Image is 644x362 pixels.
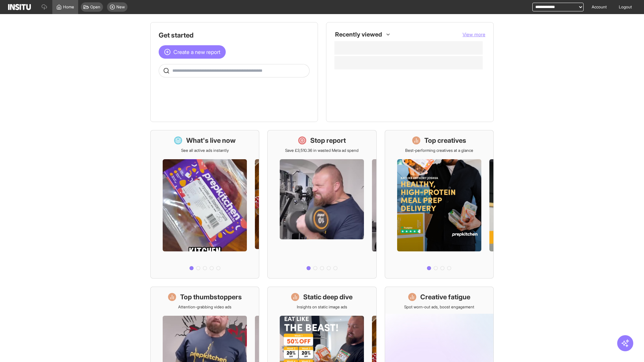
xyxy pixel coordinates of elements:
span: Home [63,4,74,10]
button: Create a new report [159,45,226,59]
h1: Get started [159,31,310,40]
h1: What's live now [186,136,236,145]
h1: Top thumbstoppers [180,292,242,302]
button: View more [463,31,485,38]
h1: Stop report [310,136,346,145]
a: Stop reportSave £3,510.36 in wasted Meta ad spend [267,130,376,279]
span: New [116,4,125,10]
img: Logo [8,4,31,10]
a: Top creativesBest-performing creatives at a glance [385,130,494,279]
p: Best-performing creatives at a glance [405,148,473,153]
span: Create a new report [173,48,220,56]
h1: Top creatives [424,136,466,145]
p: Insights on static image ads [297,304,347,310]
span: View more [463,32,485,37]
p: Attention-grabbing video ads [178,304,231,310]
span: Open [90,4,100,10]
p: Save £3,510.36 in wasted Meta ad spend [285,148,359,153]
a: What's live nowSee all active ads instantly [150,130,259,279]
h1: Static deep dive [303,292,353,302]
p: See all active ads instantly [181,148,229,153]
